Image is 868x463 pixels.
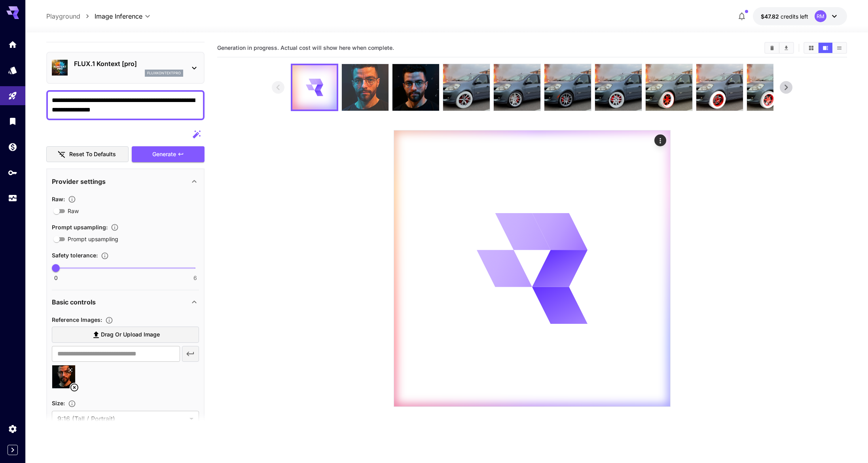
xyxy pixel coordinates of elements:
nav: breadcrumb [46,11,95,21]
button: Adjust the dimensions of the generated image by specifying its width and height in pixels, or sel... [65,400,79,408]
div: $47.82139 [761,12,808,21]
button: Controls the level of post-processing applied to generated images. [65,195,79,203]
a: Playground [46,11,80,21]
button: Show images in video view [819,43,832,53]
div: Clear ImagesDownload All [764,42,794,54]
span: Reference Images : [52,316,102,323]
img: 2Q== [443,64,490,111]
div: Playground [8,91,17,101]
button: $47.82139RM [753,7,847,25]
span: 0 [54,274,58,282]
span: credits left [781,13,808,20]
span: Image Inference [95,11,142,21]
div: Wallet [8,142,17,152]
img: 9k= [696,64,743,111]
span: Drag or upload image [101,330,160,340]
span: Generate [152,149,176,159]
button: Show images in grid view [804,43,818,53]
span: Prompt upsampling : [52,224,108,231]
span: Generation in progress. Actual cost will show here when complete. [217,44,394,51]
img: Z [494,64,540,111]
div: Models [8,65,17,75]
img: Z [392,64,439,111]
button: Enables automatic enhancement and expansion of the input prompt to improve generation quality and... [108,223,122,231]
div: RM [815,10,826,22]
button: Clear Images [765,43,779,53]
button: Controls the tolerance level for input and output content moderation. Lower values apply stricter... [98,252,112,260]
p: fluxkontextpro [147,70,181,76]
div: Usage [8,193,17,203]
span: Raw [68,207,79,215]
img: 9k= [646,64,692,111]
img: Z [747,64,794,111]
img: Z [544,64,591,111]
div: Actions [654,134,666,146]
span: $47.82 [761,13,781,20]
span: Safety tolerance : [52,252,98,259]
button: Reset to defaults [46,146,129,163]
img: Z [342,64,389,111]
div: Basic controls [52,293,199,312]
span: Size : [52,400,65,406]
p: Provider settings [52,177,106,186]
span: Prompt upsampling [68,235,118,243]
div: Home [8,40,17,49]
div: Provider settings [52,172,199,191]
span: Raw : [52,196,65,202]
div: Show images in grid viewShow images in video viewShow images in list view [804,42,847,54]
button: Generate [132,146,205,163]
button: Show images in list view [832,43,846,53]
label: Drag or upload image [52,327,199,343]
div: Library [8,116,17,126]
div: API Keys [8,168,17,178]
button: Expand sidebar [8,445,18,455]
button: Download All [779,43,793,53]
p: FLUX.1 Kontext [pro] [74,59,183,68]
p: Basic controls [52,297,96,307]
span: 6 [193,274,197,282]
img: Z [595,64,642,111]
div: FLUX.1 Kontext [pro]fluxkontextpro [52,56,199,80]
div: Settings [8,424,17,434]
button: Upload a reference image to guide the result. This is needed for Image-to-Image or Inpainting. Su... [102,316,116,324]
